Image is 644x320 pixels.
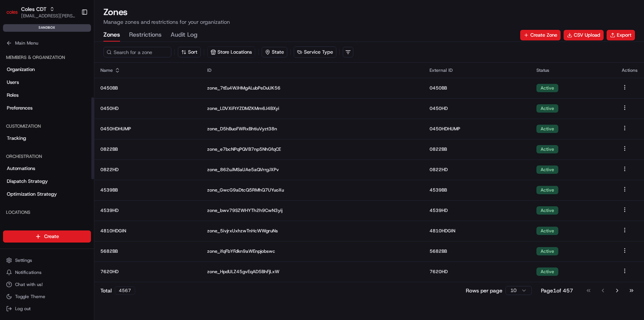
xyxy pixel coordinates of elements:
[430,67,524,73] div: External ID
[3,63,91,76] a: Organization
[207,269,418,275] p: zone_HpdULZ45gvEqAD5BhFjLxW
[536,165,558,174] div: Active
[3,51,91,63] div: Members & Organization
[207,248,418,254] p: zone_ifqFbYFdkn9aWEnpjobswc
[7,135,26,142] span: Tracking
[3,24,91,32] div: sandbox
[15,281,43,288] span: Chat with us!
[208,47,255,57] button: Store Locations
[15,269,42,275] span: Notifications
[430,248,524,254] p: 5682BB
[100,146,195,152] p: 0822BB
[430,269,524,275] p: 7620HD
[207,67,418,73] div: ID
[7,178,48,185] span: Dispatch Strategy
[3,255,91,266] button: Settings
[207,146,418,152] p: zone_e7bcNPqPQVB7np5NhGfqCE
[207,126,418,132] p: zone_D5hBuoFWRxBhtiuVyzt38n
[294,47,336,57] button: Service Type
[207,207,418,213] p: zone_bwv79SZWHYTh2h9CwN3yij
[430,167,524,173] p: 0822HD
[100,269,195,275] p: 7620HD
[207,85,418,91] p: zone_7tEu4WJHMgALubPeDuUK56
[430,146,524,152] p: 0822BB
[430,85,524,91] p: 0450BB
[3,102,91,114] a: Preferences
[3,120,91,132] div: Customization
[100,248,195,254] p: 5682BB
[3,188,91,200] a: Optimization Strategy
[536,186,558,194] div: Active
[6,6,18,18] img: Coles CDT
[100,228,195,234] p: 4810HDGIN
[3,175,91,187] a: Dispatch Strategy
[536,104,558,113] div: Active
[100,187,195,193] p: 4539BB
[3,291,91,302] button: Toggle Theme
[129,29,162,42] button: Restrictions
[536,247,558,255] div: Active
[536,125,558,133] div: Active
[7,79,19,86] span: Users
[607,30,635,40] button: Export
[207,167,418,173] p: zone_862uJMSaUAe5aQVrrgJXPv
[430,126,524,132] p: 0450HDHUMP
[7,191,57,198] span: Optimization Strategy
[100,105,195,111] p: 0450HD
[564,30,604,40] button: CSV Upload
[178,47,201,57] button: Sort
[3,230,91,243] button: Create
[262,47,287,57] button: State
[207,187,418,193] p: zone_GwcG9aDtcQ5RMhQ7UYuoXu
[536,267,558,276] div: Active
[100,67,195,73] div: Name
[536,145,558,153] div: Active
[3,279,91,290] button: Chat with us!
[15,40,38,46] span: Main Menu
[3,132,91,144] a: Tracking
[115,286,135,295] div: 4567
[3,38,91,48] button: Main Menu
[103,18,635,26] p: Manage zones and restrictions for your organization
[622,67,638,73] div: Actions
[520,30,561,40] button: Create Zone
[21,5,46,13] button: Coles CDT
[100,207,195,213] p: 4539HD
[103,47,171,57] input: Search for a zone
[3,3,78,21] button: Coles CDTColes CDT[EMAIL_ADDRESS][PERSON_NAME][PERSON_NAME][DOMAIN_NAME]
[207,228,418,234] p: zone_5ivjrxUxhzwTnHcWWgruNs
[3,150,91,162] div: Orchestration
[103,6,635,18] h1: Zones
[44,233,59,240] span: Create
[3,76,91,88] a: Users
[536,206,558,215] div: Active
[207,46,255,58] button: Store Locations
[103,29,120,42] button: Zones
[466,287,502,294] p: Rows per page
[100,286,135,295] div: Total
[541,287,573,294] div: Page 1 of 457
[207,105,418,111] p: zone_LDVXiFtYZDMZKMm6J4BXyi
[536,84,558,92] div: Active
[100,167,195,173] p: 0822HD
[430,187,524,193] p: 4539BB
[430,105,524,111] p: 0450HD
[171,29,197,42] button: Audit Log
[7,92,18,99] span: Roles
[536,67,610,73] div: Status
[100,126,195,132] p: 0450HDHUMP
[3,267,91,278] button: Notifications
[21,13,75,19] button: [EMAIL_ADDRESS][PERSON_NAME][PERSON_NAME][DOMAIN_NAME]
[15,306,31,312] span: Log out
[430,228,524,234] p: 4810HDGIN
[430,207,524,213] p: 4539HD
[7,105,32,111] span: Preferences
[100,85,195,91] p: 0450BB
[15,294,45,300] span: Toggle Theme
[7,66,35,73] span: Organization
[3,162,91,175] a: Automations
[3,89,91,101] a: Roles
